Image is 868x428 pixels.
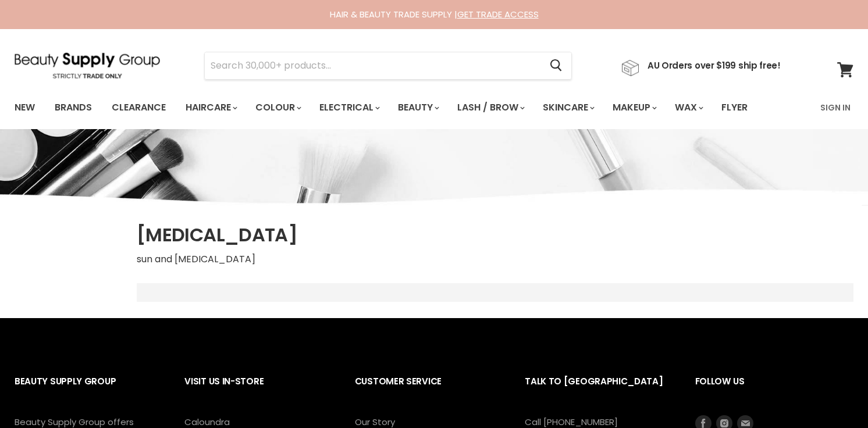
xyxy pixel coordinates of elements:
h2: Follow us [695,367,853,415]
a: Wax [666,95,710,120]
p: sun and [MEDICAL_DATA] [137,252,853,267]
a: GET TRADE ACCESS [457,8,539,20]
ul: Main menu [6,91,785,124]
a: Skincare [534,95,602,120]
a: Makeup [604,95,664,120]
a: Lash / Brow [449,95,532,120]
a: Our Story [355,416,395,428]
a: Caloundra [184,416,230,428]
a: Beauty [389,95,446,120]
a: Colour [247,95,308,120]
button: Search [540,52,571,79]
a: Electrical [311,95,387,120]
form: Product [204,52,572,80]
h2: Beauty Supply Group [15,367,161,415]
h2: Visit Us In-Store [184,367,331,415]
a: Call [PHONE_NUMBER] [525,416,618,428]
iframe: Gorgias live chat messenger [810,373,856,416]
a: New [6,95,44,120]
a: Clearance [103,95,175,120]
h2: Talk to [GEOGRAPHIC_DATA] [525,367,671,415]
a: Sign In [813,95,858,120]
a: Brands [46,95,101,120]
a: Flyer [713,95,756,120]
input: Search [205,52,540,79]
a: Haircare [177,95,244,120]
h2: Customer Service [355,367,501,415]
h1: [MEDICAL_DATA] [137,223,853,247]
